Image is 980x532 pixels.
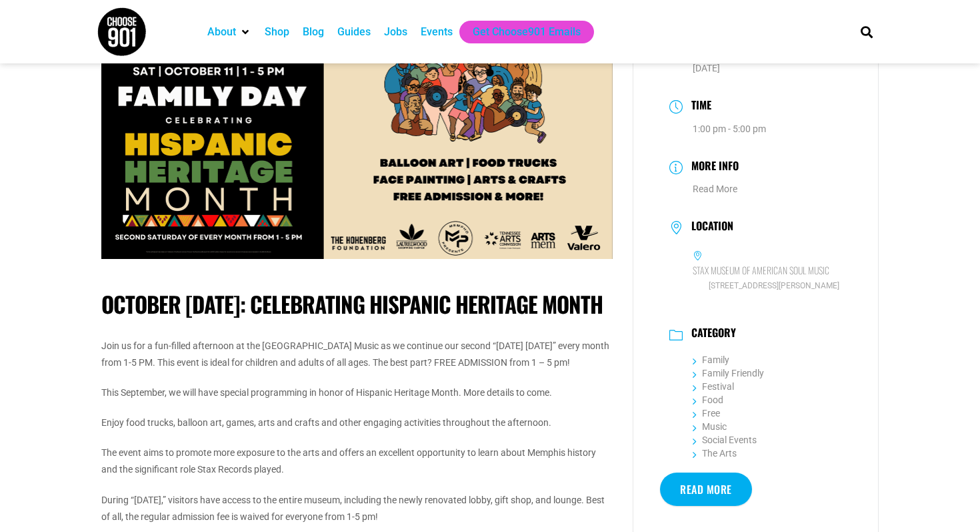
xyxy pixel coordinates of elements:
a: Music [693,421,727,432]
a: Jobs [384,24,407,40]
div: About [201,21,258,43]
p: This September, we will have special programming in honor of Hispanic Heritage Month. More detail... [101,384,613,401]
h3: Category [685,326,736,342]
a: Social Events [693,435,757,445]
h1: October [DATE]: Celebrating Hispanic Heritage Month [101,291,613,318]
abbr: 1:00 pm - 5:00 pm [693,123,766,134]
a: Events [421,24,453,40]
p: During “[DATE],” visitors have access to the entire museum, including the newly renovated lobby, ... [101,492,613,525]
a: Food [693,394,723,405]
p: The event aims to promote more exposure to the arts and offers an excellent opportunity to learn ... [101,445,613,478]
span: [DATE] [693,63,720,73]
a: Free [693,408,720,419]
p: Enjoy food trucks, balloon art, games, arts and crafts and other engaging activities throughout t... [101,415,613,431]
a: The Arts [693,448,737,459]
a: Guides [337,24,371,40]
a: About [207,24,236,40]
a: Read More [660,473,752,506]
a: Family Friendly [693,368,764,378]
h6: Stax Museum of American Soul Music [693,264,829,276]
span: [STREET_ADDRESS][PERSON_NAME] [693,280,842,292]
nav: Main nav [201,21,838,43]
a: Get Choose901 Emails [473,24,581,40]
h3: Location [685,220,733,236]
p: Join us for a fun-filled afternoon at the [GEOGRAPHIC_DATA] Music as we continue our second “[DAT... [101,338,613,371]
h3: Time [685,97,711,116]
a: Family [693,354,729,365]
a: Blog [303,24,324,40]
a: Shop [265,24,289,40]
div: Search [856,21,878,43]
a: Festival [693,381,734,392]
a: Read More [693,184,737,194]
h3: More Info [685,158,739,177]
